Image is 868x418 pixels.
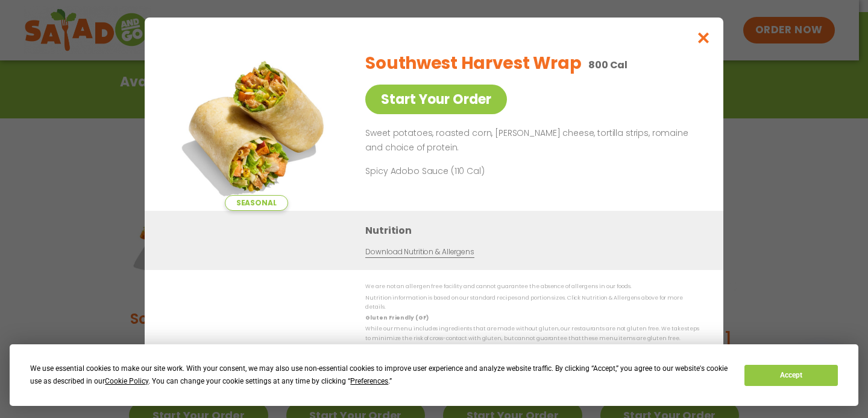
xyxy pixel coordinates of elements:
[30,362,730,388] div: We use essential cookies to make our site work. With your consent, we may also use non-essential ...
[365,51,581,76] h2: Southwest Harvest Wrap
[365,246,474,258] a: Download Nutrition & Allergens
[365,282,699,291] p: We are not an allergen free facility and cannot guarantee the absence of allergens in our foods.
[365,85,507,114] a: Start Your Order
[225,195,288,211] span: Seasonal
[365,294,699,312] p: Nutrition information is based on our standard recipes and portion sizes. Click Nutrition & Aller...
[365,165,588,178] p: Spicy Adobo Sauce (110 Cal)
[10,344,858,406] div: Cookie Consent Prompt
[365,314,428,321] strong: Gluten Friendly (GF)
[365,223,705,238] h3: Nutrition
[744,365,837,386] button: Accept
[172,42,341,211] img: Featured product photo for Southwest Harvest Wrap
[105,377,148,385] span: Cookie Policy
[588,57,627,72] p: 800 Cal
[365,126,694,155] p: Sweet potatoes, roasted corn, [PERSON_NAME] cheese, tortilla strips, romaine and choice of protein.
[365,324,699,343] p: While our menu includes ingredients that are made without gluten, our restaurants are not gluten ...
[350,377,388,385] span: Preferences
[684,18,723,58] button: Close modal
